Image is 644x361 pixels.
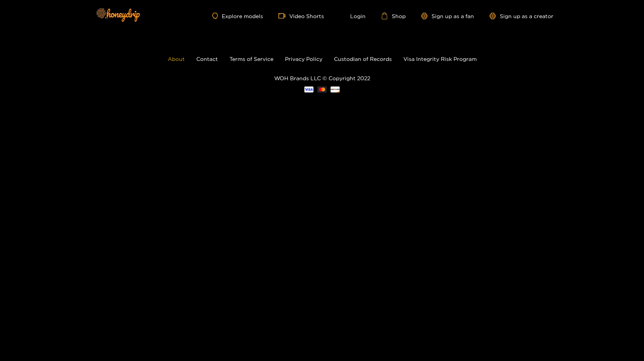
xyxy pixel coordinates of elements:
a: About [168,56,185,62]
a: Sign up as a fan [421,13,474,19]
a: Custodian of Records [334,56,392,62]
a: Privacy Policy [285,56,322,62]
a: Explore models [212,13,263,19]
a: Login [339,12,366,19]
a: Shop [381,12,406,19]
a: Contact [196,56,218,62]
a: Sign up as a creator [489,13,553,19]
span: video-camera [278,12,289,19]
a: Visa Integrity Risk Program [403,56,477,62]
a: Terms of Service [229,56,273,62]
a: Video Shorts [278,12,324,19]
